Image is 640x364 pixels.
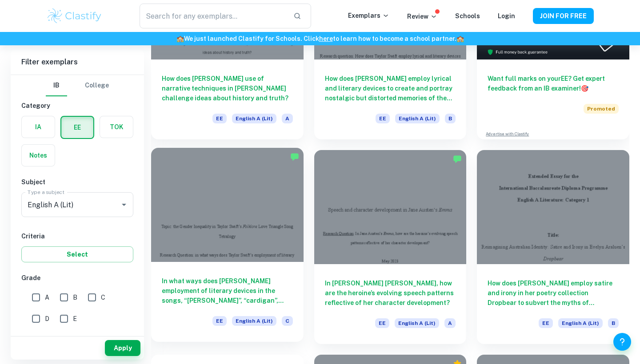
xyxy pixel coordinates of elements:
span: C [282,316,293,326]
a: Login [498,12,515,20]
button: Open [118,198,130,211]
span: English A (Lit) [558,318,603,328]
span: A [45,293,49,302]
span: 🎯 [581,85,588,92]
button: Apply [105,340,140,356]
h6: In [PERSON_NAME] [PERSON_NAME], how are the heroine’s evolving speech patterns reflective of her ... [325,278,456,308]
label: Type a subject [28,188,64,196]
span: B [445,114,456,123]
span: EE [212,114,227,123]
button: IB [46,75,67,96]
a: here [319,35,333,42]
button: EE [61,117,93,138]
a: Schools [455,12,480,20]
button: College [85,75,109,96]
h6: In what ways does [PERSON_NAME] employment of literary devices in the songs, “[PERSON_NAME]”, “ca... [162,276,293,305]
h6: Filter exemplars [11,50,144,75]
img: Clastify logo [46,7,103,25]
a: In what ways does [PERSON_NAME] employment of literary devices in the songs, “[PERSON_NAME]”, “ca... [151,150,304,344]
button: Notes [22,145,55,166]
button: IA [22,116,55,138]
span: C [101,293,105,302]
div: Filter type choice [46,75,109,96]
h6: How does [PERSON_NAME] use of narrative techniques in [PERSON_NAME] challenge ideas about history... [162,74,293,103]
span: EE [376,114,390,123]
span: D [45,314,49,324]
a: Advertise with Clastify [486,131,529,137]
a: In [PERSON_NAME] [PERSON_NAME], how are the heroine’s evolving speech patterns reflective of her ... [314,150,467,344]
button: JOIN FOR FREE [533,8,594,24]
span: English A (Lit) [395,114,440,123]
h6: Criteria [21,231,133,241]
a: How does [PERSON_NAME] employ satire and irony in her poetry collection Dropbear to subvert the m... [477,150,629,344]
span: English A (Lit) [232,316,276,326]
span: B [73,293,77,302]
h6: How does [PERSON_NAME] employ lyrical and literary devices to create and portray nostalgic but di... [325,74,456,103]
h6: How does [PERSON_NAME] employ satire and irony in her poetry collection Dropbear to subvert the m... [488,278,619,308]
h6: Grade [21,273,133,283]
h6: We just launched Clastify for Schools. Click to learn how to become a school partner. [2,34,638,44]
span: English A (Lit) [232,114,276,123]
h6: Subject [21,177,133,187]
span: A [444,318,456,328]
span: A [282,114,293,123]
span: Promoted [584,104,619,114]
span: English A (Lit) [395,318,439,328]
span: 🏫 [176,35,184,42]
span: E [73,314,77,324]
h6: Category [21,101,133,111]
button: Help and Feedback [613,333,631,351]
span: B [608,318,619,328]
span: EE [212,316,227,326]
p: Exemplars [348,11,389,20]
span: EE [375,318,389,328]
button: TOK [100,116,133,138]
span: EE [539,318,553,328]
img: Marked [453,154,462,163]
h6: Want full marks on your EE ? Get expert feedback from an IB examiner! [488,74,619,93]
img: Marked [290,152,299,161]
input: Search for any exemplars... [140,4,286,28]
span: 🏫 [456,35,464,42]
p: Review [407,12,437,21]
button: Select [21,246,133,262]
